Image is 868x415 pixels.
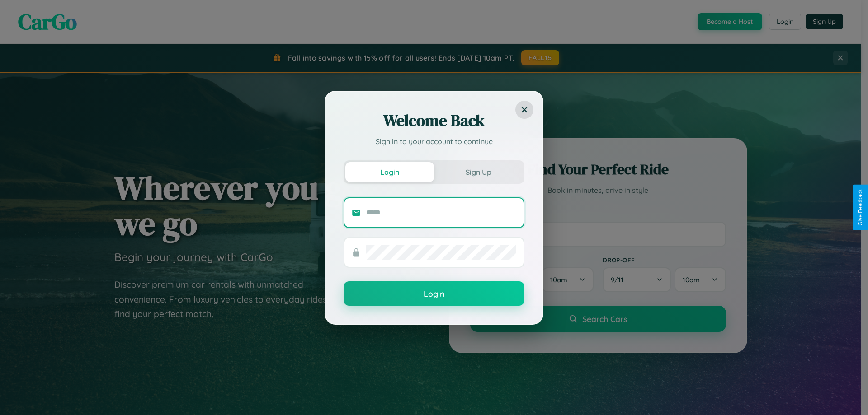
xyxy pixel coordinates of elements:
[345,162,434,182] button: Login
[344,136,524,147] p: Sign in to your account to continue
[857,189,863,226] div: Give Feedback
[344,110,524,131] h2: Welcome Back
[344,281,524,306] button: Login
[434,162,523,182] button: Sign Up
